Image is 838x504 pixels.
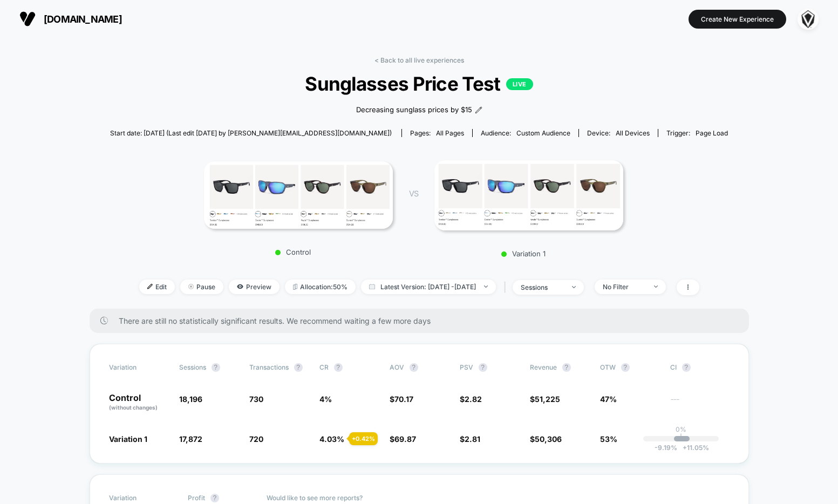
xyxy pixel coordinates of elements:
[479,363,487,372] button: ?
[465,394,482,404] span: 2.82
[210,494,219,502] button: ?
[110,129,392,137] span: Start date: [DATE] (Last edit [DATE] by [PERSON_NAME][EMAIL_ADDRESS][DOMAIN_NAME])
[460,363,473,371] span: PSV
[199,248,387,256] p: Control
[374,56,464,64] a: < Back to all live experiences
[109,494,168,502] span: Variation
[179,394,202,404] span: 18,196
[689,10,786,29] button: Create New Experience
[249,434,263,444] span: 720
[434,160,623,230] img: Variation 1 main
[249,363,289,371] span: Transactions
[267,494,730,502] p: Would like to see more reports?
[180,280,223,294] span: Pause
[530,434,562,444] span: $
[109,434,147,444] span: Variation 1
[436,129,464,137] span: all pages
[654,285,658,288] img: end
[410,129,464,137] div: Pages:
[356,105,472,115] span: Decreasing sunglass prices by $15
[109,363,168,372] span: Variation
[798,9,819,30] img: ppic
[506,78,533,90] p: LIVE
[670,396,730,412] span: ---
[677,444,709,452] span: 11.05 %
[481,129,570,137] div: Audience:
[484,285,488,288] img: end
[285,280,356,294] span: Allocation: 50%
[655,444,677,452] span: -9.19 %
[683,444,687,452] span: +
[141,72,697,95] span: Sunglasses Price Test
[794,8,822,30] button: ppic
[521,283,564,291] div: sessions
[390,434,416,444] span: $
[188,494,205,502] span: Profit
[501,280,513,295] span: |
[530,394,560,404] span: $
[249,394,263,404] span: 730
[600,434,617,444] span: 53%
[530,363,557,371] span: Revenue
[460,394,482,404] span: $
[139,280,175,294] span: Edit
[603,283,646,291] div: No Filter
[535,434,562,444] span: 50,306
[349,432,378,445] div: + 0.42 %
[119,316,727,325] span: There are still no statistically significant results. We recommend waiting a few more days
[16,10,125,28] button: [DOMAIN_NAME]
[429,249,618,258] p: Variation 1
[334,363,343,372] button: ?
[535,394,560,404] span: 51,225
[369,284,375,289] img: calendar
[621,363,630,372] button: ?
[147,284,153,289] img: edit
[361,280,496,294] span: Latest Version: [DATE] - [DATE]
[390,363,404,371] span: AOV
[19,11,36,27] img: Visually logo
[44,13,122,25] span: [DOMAIN_NAME]
[465,434,480,444] span: 2.81
[516,129,570,137] span: Custom Audience
[319,363,329,371] span: CR
[410,363,418,372] button: ?
[680,433,682,441] p: |
[572,286,576,288] img: end
[188,284,194,289] img: end
[212,363,220,372] button: ?
[409,189,418,198] span: VS
[293,284,297,290] img: rebalance
[109,393,168,412] p: Control
[696,129,728,137] span: Page Load
[179,363,206,371] span: Sessions
[394,434,416,444] span: 69.87
[676,425,686,433] p: 0%
[319,394,332,404] span: 4 %
[682,363,691,372] button: ?
[600,394,617,404] span: 47%
[204,161,393,229] img: Control main
[600,363,659,372] span: OTW
[390,394,413,404] span: $
[179,434,202,444] span: 17,872
[229,280,280,294] span: Preview
[562,363,571,372] button: ?
[319,434,344,444] span: 4.03 %
[616,129,650,137] span: all devices
[578,129,658,137] span: Device:
[670,363,730,372] span: CI
[109,404,158,411] span: (without changes)
[294,363,303,372] button: ?
[460,434,480,444] span: $
[394,394,413,404] span: 70.17
[666,129,728,137] div: Trigger:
